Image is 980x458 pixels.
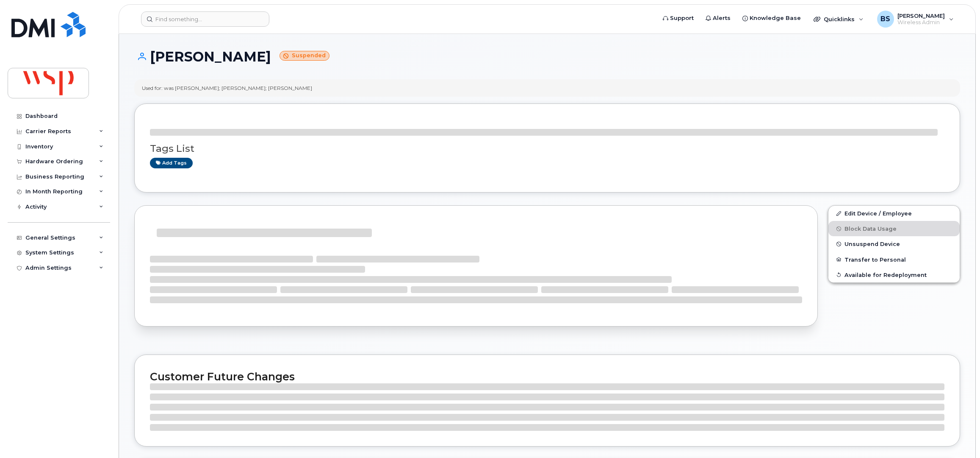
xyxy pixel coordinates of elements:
button: Available for Redeployment [828,267,960,282]
span: Available for Redeployment [844,271,927,278]
a: Edit Device / Employee [828,206,960,221]
button: Unsuspend Device [828,236,960,251]
span: Unsuspend Device [844,241,900,247]
button: Transfer to Personal [828,252,960,267]
h2: Customer Future Changes [150,370,944,383]
small: Suspended [280,51,329,61]
div: Used for: was [PERSON_NAME]; [PERSON_NAME]; [PERSON_NAME] [142,84,312,92]
h1: [PERSON_NAME] [134,49,960,64]
a: Add tags [150,158,193,168]
h3: Tags List [150,143,944,154]
button: Block Data Usage [828,221,960,236]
